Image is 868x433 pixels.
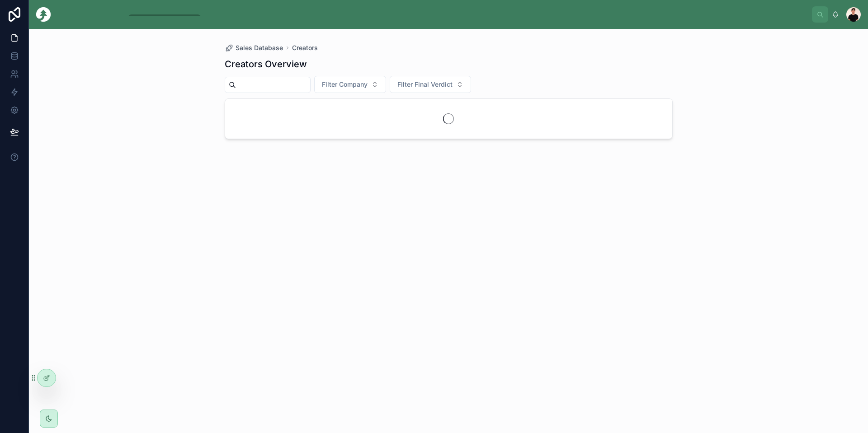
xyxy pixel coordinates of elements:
[314,76,386,93] button: Select Button
[58,13,812,16] div: scrollable content
[292,43,318,52] a: Creators
[390,76,471,93] button: Select Button
[36,7,51,22] img: App logo
[322,80,368,89] span: Filter Company
[225,43,283,52] a: Sales Database
[397,80,453,89] span: Filter Final Verdict
[225,58,307,70] h1: Creators Overview
[236,43,283,52] span: Sales Database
